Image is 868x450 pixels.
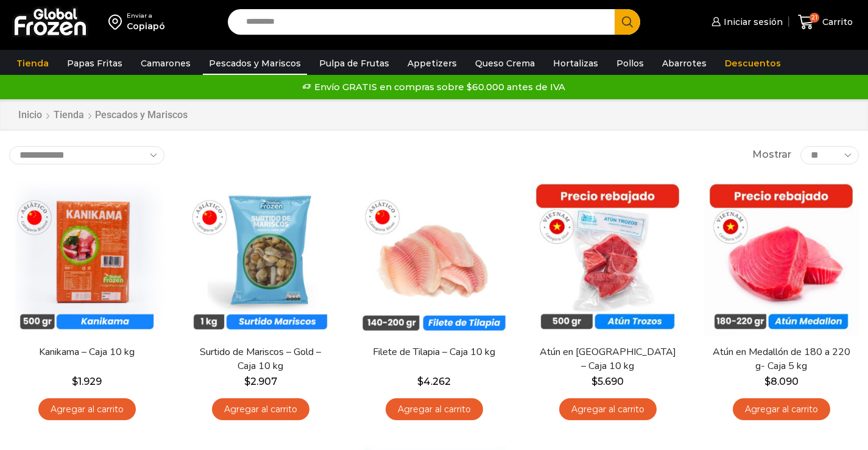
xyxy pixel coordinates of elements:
[18,108,43,122] a: Inicio
[591,376,598,387] span: $
[401,52,463,75] a: Appetizers
[135,52,197,75] a: Camarones
[538,345,678,373] a: Atún en [GEOGRAPHIC_DATA] – Caja 10 kg
[127,20,165,32] div: Copiapó
[72,376,78,387] span: $
[10,52,55,75] a: Tienda
[17,345,157,359] a: Kanikama – Caja 10 kg
[95,109,188,121] h1: Pescados y Mariscos
[244,376,250,387] span: $
[9,146,164,164] select: Pedido de la tienda
[733,398,830,421] a: Agregar al carrito: “Atún en Medallón de 180 a 220 g- Caja 5 kg”
[711,345,852,373] a: Atún en Medallón de 180 a 220 g- Caja 5 kg
[108,12,127,32] img: address-field-icon.svg
[417,376,451,387] bdi: 4.262
[795,8,856,37] a: 21 Carrito
[191,345,331,373] a: Surtido de Mariscos – Gold – Caja 10 kg
[203,52,307,75] a: Pescados y Mariscos
[212,398,309,421] a: Agregar al carrito: “Surtido de Mariscos - Gold - Caja 10 kg”
[810,13,819,23] span: 21
[38,398,136,421] a: Agregar al carrito: “Kanikama – Caja 10 kg”
[764,376,799,387] bdi: 8.090
[386,398,483,421] a: Agregar al carrito: “Filete de Tilapia - Caja 10 kg”
[72,376,102,387] bdi: 1.929
[18,108,188,122] nav: Breadcrumb
[364,345,504,359] a: Filete de Tilapia – Caja 10 kg
[53,108,85,122] a: Tienda
[61,52,129,75] a: Papas Fritas
[591,376,624,387] bdi: 5.690
[752,148,791,162] span: Mostrar
[469,52,541,75] a: Queso Crema
[244,376,277,387] bdi: 2.907
[313,52,395,75] a: Pulpa de Frutas
[610,52,650,75] a: Pollos
[417,376,423,387] span: $
[615,9,640,35] button: Search button
[656,52,713,75] a: Abarrotes
[719,52,787,75] a: Descuentos
[764,376,771,387] span: $
[547,52,604,75] a: Hortalizas
[819,16,853,28] span: Carrito
[708,10,783,34] a: Iniciar sesión
[127,12,165,20] div: Enviar a
[559,398,657,421] a: Agregar al carrito: “Atún en Trozos - Caja 10 kg”
[721,16,783,28] span: Iniciar sesión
